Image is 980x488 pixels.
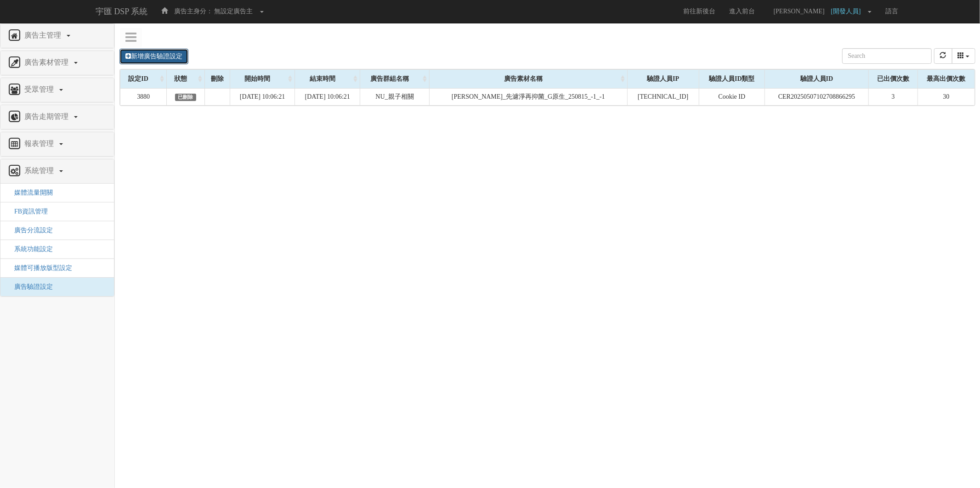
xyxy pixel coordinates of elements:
div: 結束時間 [295,70,360,88]
div: 廣告素材名稱 [430,70,627,88]
span: 無設定廣告主 [214,8,253,15]
div: 驗證人員IP [628,70,699,88]
a: 廣告主管理 [7,28,107,43]
a: 媒體可播放版型設定 [7,264,72,271]
div: 驗證人員ID類型 [699,70,765,88]
td: 30 [918,88,974,105]
input: Search [842,48,932,64]
td: [DATE] 10:06:21 [295,88,360,105]
a: 系統管理 [7,164,107,179]
td: 3880 [120,88,167,105]
span: 廣告主管理 [22,31,66,39]
span: 已刪除 [175,94,196,101]
span: 廣告走期管理 [22,112,73,120]
div: 最高出價次數 [918,70,974,88]
a: 廣告驗證設定 [7,283,53,290]
button: refresh [934,48,952,64]
td: CER20250507102708866295 [765,88,869,105]
td: 3 [869,88,918,105]
div: 驗證人員ID [765,70,868,88]
td: [TECHNICAL_ID] [627,88,699,105]
a: 受眾管理 [7,83,107,97]
div: 開始時間 [230,70,295,88]
div: 廣告群組名稱 [360,70,429,88]
div: 設定ID [120,70,166,88]
a: 廣告走期管理 [7,110,107,124]
span: 受眾管理 [22,85,58,93]
td: [DATE] 10:06:21 [230,88,295,105]
a: 報表管理 [7,137,107,151]
td: [PERSON_NAME]_先濾淨再抑菌_G原生_250815_-1_-1 [430,88,627,105]
span: 廣告主身分： [174,8,213,15]
td: Cookie ID [699,88,765,105]
a: 新增廣告驗證設定 [119,49,188,64]
span: 報表管理 [22,140,58,147]
span: 廣告素材管理 [22,58,73,66]
div: Columns [952,48,976,64]
a: 廣告素材管理 [7,56,107,70]
a: 廣告分流設定 [7,227,53,234]
span: [PERSON_NAME] [769,8,829,15]
a: 媒體流量開關 [7,189,53,196]
div: 刪除 [205,70,230,88]
button: columns [952,48,976,64]
a: 系統功能設定 [7,246,53,252]
div: 狀態 [167,70,204,88]
div: 已出價次數 [869,70,918,88]
span: [開發人員] [831,8,865,15]
td: NU_親子相關 [360,88,430,105]
a: FB資訊管理 [7,208,48,215]
span: 系統管理 [22,167,58,174]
